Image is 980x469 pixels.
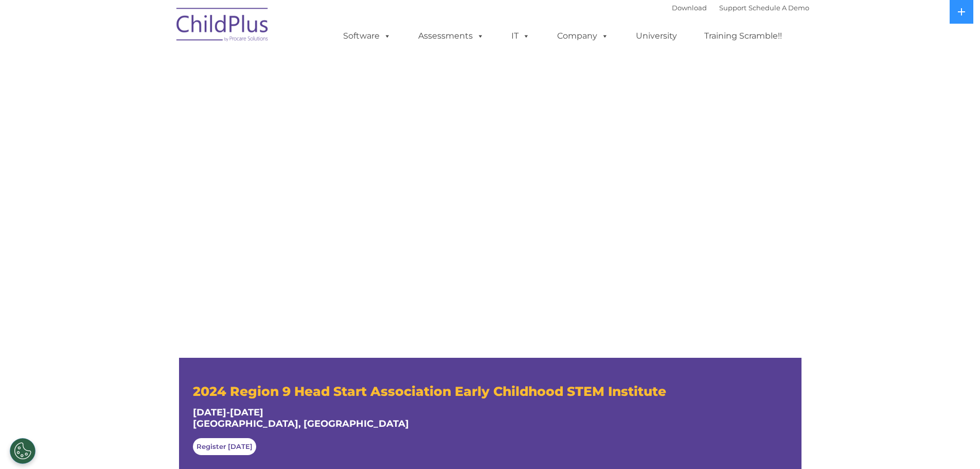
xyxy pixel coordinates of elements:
[719,4,746,12] a: Support
[501,26,540,46] a: IT
[694,26,792,46] a: Training Scramble!!
[171,1,274,52] img: ChildPlus by Procare Solutions
[333,26,401,46] a: Software
[547,26,619,46] a: Company
[193,407,788,429] h4: [DATE]-[DATE] [GEOGRAPHIC_DATA], [GEOGRAPHIC_DATA]
[672,4,707,12] a: Download
[10,438,35,464] button: Cookies Settings
[408,26,494,46] a: Assessments
[672,4,809,12] font: |
[626,26,687,46] a: University
[193,384,788,399] h3: 2024 Region 9 Head Start Association Early Childhood STEM Institute
[193,438,256,455] a: Register [DATE]
[749,4,809,12] a: Schedule A Demo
